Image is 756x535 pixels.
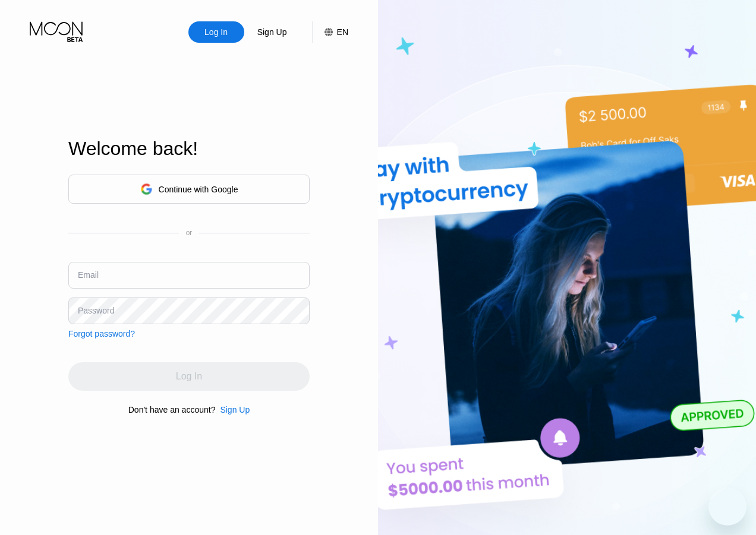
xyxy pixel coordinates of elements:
div: Forgot password? [68,329,135,338]
div: Sign Up [256,26,288,38]
div: Sign Up [244,21,300,43]
div: Sign Up [215,405,250,414]
div: Email [78,270,99,280]
div: Sign Up [220,405,250,414]
div: or [186,229,193,237]
div: Log In [188,21,244,43]
iframe: Button to launch messaging window [708,487,746,525]
div: Continue with Google [68,175,310,204]
div: Log In [203,26,229,38]
div: Password [78,306,114,315]
div: Welcome back! [68,138,310,160]
div: Don't have an account? [128,405,216,414]
div: Continue with Google [159,185,238,194]
div: EN [312,21,348,43]
div: EN [337,27,348,37]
